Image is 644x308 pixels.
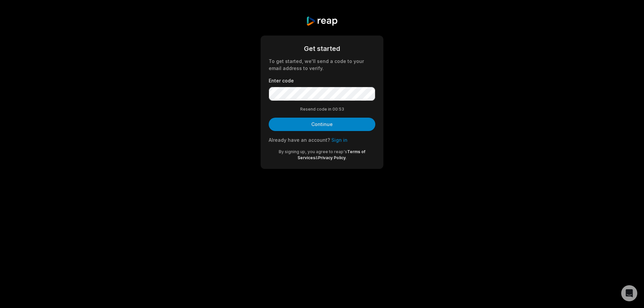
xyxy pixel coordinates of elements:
[279,149,347,154] span: By signing up, you agree to reap's
[269,44,375,54] div: Get started
[269,58,375,72] div: To get started, we'll send a code to your email address to verify.
[306,16,338,26] img: reap
[318,155,346,160] a: Privacy Policy
[621,285,637,301] div: Open Intercom Messenger
[269,77,375,84] label: Enter code
[298,149,366,160] a: Terms of Services
[331,137,347,143] a: Sign in
[315,155,318,160] span: &
[269,137,330,143] span: Already have an account?
[346,155,347,160] span: .
[269,118,375,131] button: Continue
[339,106,344,112] span: 53
[269,106,375,112] div: Resend code in 00:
